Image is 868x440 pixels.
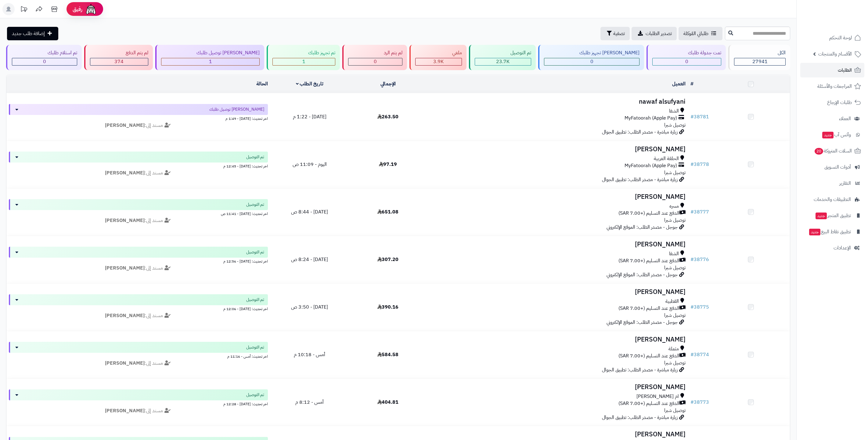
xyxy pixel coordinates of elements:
a: التقارير [800,176,864,191]
a: [PERSON_NAME] توصيل طلبك 1 [154,45,266,70]
span: الشفا [669,250,679,257]
div: 1 [273,58,335,65]
strong: [PERSON_NAME] [105,264,145,272]
a: [PERSON_NAME] تجهيز طلبك 0 [537,45,646,70]
a: الكل27941 [727,45,791,70]
div: مسند إلى: [4,312,272,319]
a: تطبيق المتجرجديد [800,208,864,223]
a: إضافة طلب جديد [7,27,58,40]
div: تمت جدولة طلبك [652,49,721,56]
span: # [690,351,694,358]
span: أدوات التسويق [824,163,851,171]
a: #38781 [690,113,709,120]
span: 0 [590,58,593,65]
div: اخر تحديث: [DATE] - 12:45 م [9,163,268,169]
div: مسند إلى: [4,407,272,414]
span: الإعدادات [834,244,851,252]
a: #38777 [690,208,709,216]
span: جوجل - مصدر الطلب: الموقع الإلكتروني [607,319,678,326]
span: وآتس آب [822,131,851,139]
a: طلباتي المُوكلة [679,27,722,40]
a: #38774 [690,351,709,358]
strong: [PERSON_NAME] [105,169,145,177]
a: ملغي 3.9K [408,45,468,70]
span: الدفع عند التسليم (+7.00 SAR) [618,210,679,217]
span: # [690,161,694,168]
div: اخر تحديث: [DATE] - 1:49 م [9,115,268,121]
div: الكل [734,49,786,56]
span: 584.58 [377,351,398,358]
span: طلباتي المُوكلة [683,30,708,37]
a: أدوات التسويق [800,160,864,174]
div: 0 [544,58,639,65]
h3: [PERSON_NAME] [430,336,686,343]
div: تم استلام طلبك [12,49,77,56]
span: زيارة مباشرة - مصدر الطلب: تطبيق الجوال [602,176,678,183]
span: لوحة التحكم [829,34,852,42]
span: 3.9K [433,58,444,65]
a: المراجعات والأسئلة [800,79,864,94]
div: تم تجهيز طلبك [272,49,335,56]
span: توصيل شبرا [664,312,686,319]
span: إضافة طلب جديد [12,30,45,37]
a: تم التوصيل 23.7K [468,45,537,70]
a: لوحة التحكم [800,30,864,45]
a: السلات المتروكة20 [800,144,864,158]
a: تصدير الطلبات [632,27,677,40]
span: جوجل - مصدر الطلب: الموقع الإلكتروني [607,271,678,278]
span: تم التوصيل [246,392,264,398]
span: 27941 [752,58,768,65]
a: التطبيقات والخدمات [800,192,864,207]
span: القطبية [665,298,679,305]
div: مسند إلى: [4,265,272,272]
span: الطلبات [838,66,852,74]
div: 1 [161,58,260,65]
span: 97.19 [379,161,397,168]
span: [DATE] - 8:24 ص [291,256,328,263]
div: 23714 [475,58,531,65]
a: الإعدادات [800,241,864,255]
span: تم التوصيل [246,344,264,350]
div: اخر تحديث: أمس - 11:16 م [9,353,268,359]
span: 307.20 [377,256,398,263]
a: تاريخ الطلب [296,80,324,88]
span: جديد [822,132,834,138]
div: 0 [653,58,721,65]
a: تم تجهيز طلبك 1 [265,45,341,70]
span: زيارة مباشرة - مصدر الطلب: تطبيق الجوال [602,128,678,136]
span: الدفع عند التسليم (+7.00 SAR) [618,257,679,264]
span: تطبيق المتجر [815,211,851,220]
span: توصيل شبرا [664,121,686,129]
strong: [PERSON_NAME] [105,312,145,319]
div: اخر تحديث: [DATE] - 12:28 م [9,400,268,407]
h3: [PERSON_NAME] [430,193,686,200]
span: توصيل شبرا [664,359,686,367]
strong: [PERSON_NAME] [105,407,145,414]
span: 374 [114,58,124,65]
span: التقارير [839,179,851,188]
strong: [PERSON_NAME] [105,217,145,224]
span: 1 [302,58,305,65]
img: logo-2.png [827,16,862,29]
span: توصيل شبرا [664,169,686,176]
span: السلات المتروكة [814,147,852,155]
span: 263.50 [377,113,398,120]
a: وآتس آبجديد [800,127,864,142]
span: تم التوصيل [246,249,264,255]
div: مسند إلى: [4,360,272,367]
h3: nawaf alsufyani [430,98,686,105]
div: تم التوصيل [475,49,531,56]
div: لم يتم الدفع [90,49,148,56]
a: #38775 [690,303,709,311]
div: اخر تحديث: [DATE] - 11:41 ص [9,210,268,216]
a: العميل [672,80,686,88]
div: اخر تحديث: [DATE] - 12:56 م [9,258,268,264]
div: مسند إلى: [4,217,272,224]
span: توصيل شبرا [664,216,686,224]
a: تطبيق نقاط البيعجديد [800,224,864,239]
div: 0 [348,58,402,65]
span: 0 [43,58,46,65]
h3: [PERSON_NAME] [430,146,686,153]
span: [DATE] - 3:50 ص [291,303,328,311]
span: MyFatoorah (Apple Pay) [625,162,677,169]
